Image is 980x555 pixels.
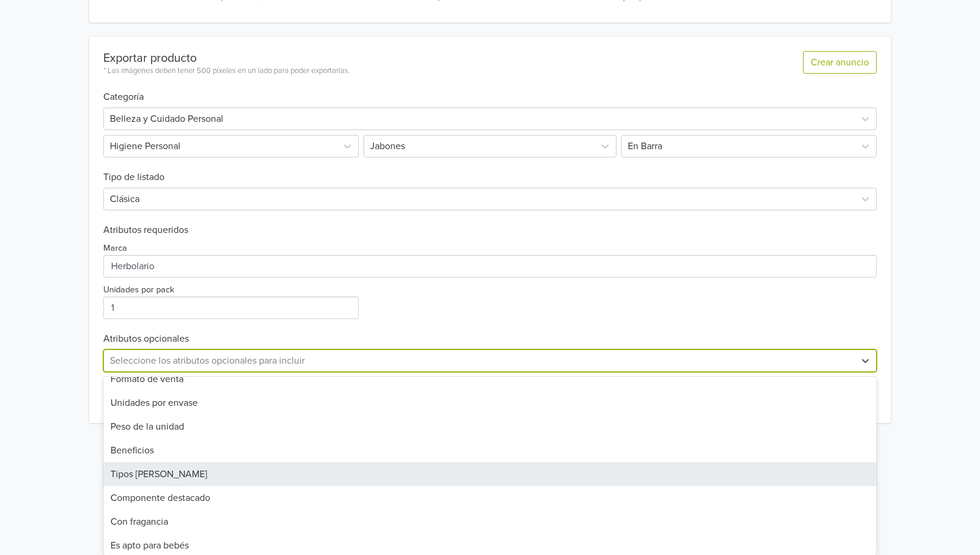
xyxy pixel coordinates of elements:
div: Beneficios [103,439,877,462]
label: Marca [103,242,127,255]
h6: Atributos requeridos [103,225,877,236]
div: Peso de la unidad [103,415,877,439]
button: Crear anuncio [803,51,877,74]
label: Unidades por pack [103,283,174,297]
div: * Las imágenes deben tener 500 píxeles en un lado para poder exportarlas. [103,65,350,77]
h6: Tipo de listado [103,157,877,183]
div: Tipos [PERSON_NAME] [103,462,877,486]
h6: Categoría [103,77,877,103]
h6: Atributos opcionales [103,333,877,345]
div: Unidades por envase [103,391,877,415]
div: Con fragancia [103,510,877,534]
div: Exportar producto [103,51,350,65]
div: Componente destacado [103,486,877,510]
div: Formato de venta [103,367,877,391]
